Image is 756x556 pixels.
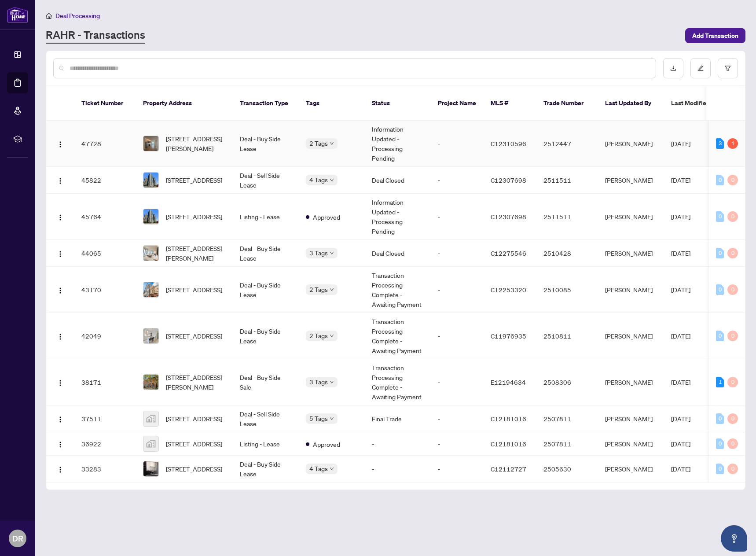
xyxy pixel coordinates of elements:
span: C12181016 [491,440,526,448]
th: Ticket Number [74,86,136,121]
img: thumbnail-img [143,461,158,476]
span: Last Modified Date [671,98,725,108]
span: [STREET_ADDRESS] [166,285,222,295]
td: 36922 [74,432,136,456]
span: Approved [313,439,340,449]
button: Logo [53,246,67,260]
div: 0 [716,248,724,258]
span: [DATE] [671,465,690,473]
td: [PERSON_NAME] [598,313,664,359]
span: edit [697,65,704,71]
td: 44065 [74,240,136,267]
th: MLS # [484,86,536,121]
span: 3 Tags [309,248,328,258]
td: - [431,405,484,432]
td: [PERSON_NAME] [598,167,664,194]
button: filter [718,58,738,78]
td: - [431,456,484,482]
span: down [330,380,334,384]
span: [DATE] [671,213,690,221]
td: [PERSON_NAME] [598,121,664,167]
span: [STREET_ADDRESS] [166,175,222,185]
span: 2 Tags [309,138,328,148]
div: 3 [716,138,724,149]
span: 4 Tags [309,464,328,474]
td: Transaction Processing Complete - Awaiting Payment [365,313,431,359]
td: Deal Closed [365,240,431,267]
td: Deal - Buy Side Sale [233,359,299,405]
button: Open asap [721,525,747,552]
button: Logo [53,283,67,297]
span: C12307698 [491,176,526,184]
img: thumbnail-img [143,209,158,224]
td: Deal - Buy Side Lease [233,267,299,313]
div: 1 [716,377,724,387]
span: [STREET_ADDRESS][PERSON_NAME] [166,372,226,392]
button: Logo [53,462,67,476]
img: Logo [57,287,64,294]
td: 42049 [74,313,136,359]
td: - [431,432,484,456]
th: Property Address [136,86,233,121]
td: 45822 [74,167,136,194]
div: 0 [716,464,724,474]
th: Last Updated By [598,86,664,121]
span: 4 Tags [309,175,328,185]
span: C12253320 [491,286,526,294]
span: download [670,65,676,71]
td: [PERSON_NAME] [598,194,664,240]
div: 1 [727,138,738,149]
button: edit [690,58,711,78]
th: Project Name [431,86,484,121]
td: [PERSON_NAME] [598,405,664,432]
td: Listing - Lease [233,432,299,456]
span: [DATE] [671,249,690,257]
td: 2507811 [536,432,598,456]
span: down [330,178,334,182]
span: C12181016 [491,415,526,423]
img: Logo [57,333,64,340]
img: Logo [57,141,64,148]
div: 0 [727,377,738,387]
span: down [330,416,334,421]
th: Last Modified Date [664,86,743,121]
th: Status [365,86,431,121]
button: download [663,58,683,78]
td: Transaction Processing Complete - Awaiting Payment [365,267,431,313]
span: C12307698 [491,213,526,221]
button: Add Transaction [685,28,745,43]
span: [DATE] [671,332,690,340]
div: 0 [716,175,724,185]
td: Listing - Lease [233,194,299,240]
div: 0 [727,284,738,295]
td: 2510428 [536,240,598,267]
td: 38171 [74,359,136,405]
div: 0 [716,211,724,222]
span: C11976935 [491,332,526,340]
div: 0 [727,413,738,424]
td: 2511511 [536,194,598,240]
img: logo [7,7,28,23]
div: 0 [716,438,724,449]
td: Deal - Buy Side Lease [233,313,299,359]
td: Deal - Buy Side Lease [233,121,299,167]
img: thumbnail-img [143,173,158,188]
span: 2 Tags [309,284,328,295]
div: 0 [727,438,738,449]
span: DR [12,532,23,545]
td: Information Updated - Processing Pending [365,121,431,167]
td: Deal - Buy Side Lease [233,456,299,482]
td: 2510811 [536,313,598,359]
img: thumbnail-img [143,136,158,151]
td: 43170 [74,267,136,313]
span: [DATE] [671,176,690,184]
td: [PERSON_NAME] [598,456,664,482]
td: [PERSON_NAME] [598,359,664,405]
span: 5 Tags [309,413,328,423]
td: - [431,313,484,359]
th: Trade Number [536,86,598,121]
td: 45764 [74,194,136,240]
td: Information Updated - Processing Pending [365,194,431,240]
button: Logo [53,210,67,224]
img: Logo [57,214,64,221]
